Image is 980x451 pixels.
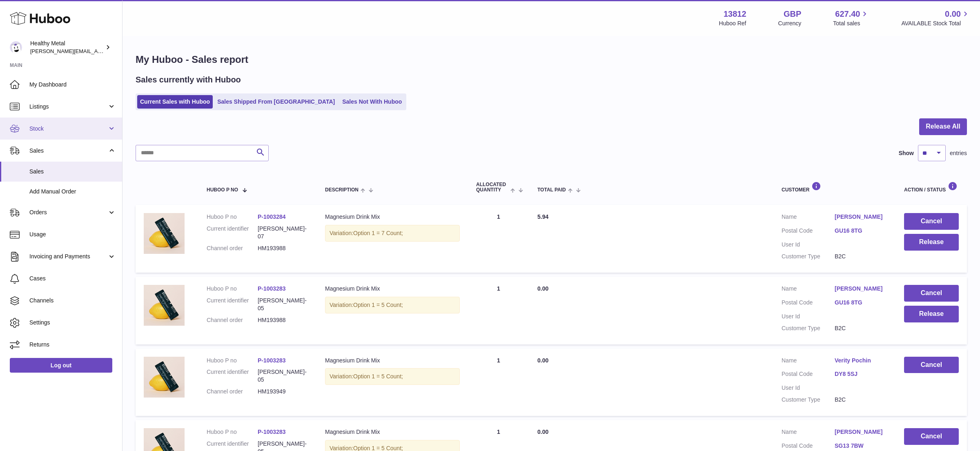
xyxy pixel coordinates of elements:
[835,396,888,404] dd: B2C
[835,442,888,450] a: SG13 7BW
[904,306,959,322] button: Release
[782,396,835,404] dt: Customer Type
[144,213,185,254] img: Product_31.jpg
[30,40,104,55] div: Healthy Metal
[258,316,309,324] dd: HM193988
[29,209,107,216] span: Orders
[207,368,258,384] dt: Current identifier
[325,428,460,436] div: Magnesium Drink Mix
[782,384,835,392] dt: User Id
[258,368,309,384] dd: [PERSON_NAME]-05
[835,357,888,364] a: Verity Pochin
[537,285,548,292] span: 0.00
[835,9,860,20] span: 627.40
[835,285,888,293] a: [PERSON_NAME]
[136,74,241,85] h2: Sales currently with Huboo
[919,118,967,135] button: Release All
[136,53,967,66] h1: My Huboo - Sales report
[782,227,835,237] dt: Postal Code
[29,297,116,304] span: Channels
[782,299,835,309] dt: Postal Code
[29,188,116,196] span: Add Manual Order
[835,370,888,378] a: DY8 5SJ
[258,297,309,312] dd: [PERSON_NAME]-05
[258,388,309,395] dd: HM193949
[207,357,258,364] dt: Huboo P no
[950,149,967,157] span: entries
[537,357,548,364] span: 0.00
[258,429,286,435] a: P-1003283
[537,429,548,435] span: 0.00
[325,357,460,364] div: Magnesium Drink Mix
[904,234,959,251] button: Release
[353,373,403,380] span: Option 1 = 5 Count;
[258,225,309,240] dd: [PERSON_NAME]-07
[29,103,107,111] span: Listings
[29,253,107,260] span: Invoicing and Payments
[778,20,802,27] div: Currency
[325,368,460,385] div: Variation:
[30,48,164,54] span: [PERSON_NAME][EMAIL_ADDRESS][DOMAIN_NAME]
[207,388,258,395] dt: Channel order
[899,149,914,157] label: Show
[207,225,258,240] dt: Current identifier
[468,205,529,273] td: 1
[782,357,835,367] dt: Name
[782,213,835,223] dt: Name
[325,297,460,313] div: Variation:
[833,20,869,27] span: Total sales
[782,370,835,380] dt: Postal Code
[29,319,116,327] span: Settings
[258,285,286,292] a: P-1003283
[29,81,116,89] span: My Dashboard
[207,297,258,312] dt: Current identifier
[353,302,403,308] span: Option 1 = 5 Count;
[207,428,258,436] dt: Huboo P no
[29,168,116,176] span: Sales
[537,187,566,193] span: Total paid
[258,244,309,252] dd: HM193988
[258,357,286,364] a: P-1003283
[207,285,258,293] dt: Huboo P no
[325,187,359,193] span: Description
[782,241,835,249] dt: User Id
[719,20,746,27] div: Huboo Ref
[901,20,970,27] span: AVAILABLE Stock Total
[904,428,959,445] button: Cancel
[835,227,888,235] a: GU16 8TG
[258,213,286,220] a: P-1003284
[10,358,112,373] a: Log out
[904,357,959,373] button: Cancel
[207,244,258,252] dt: Channel order
[476,182,508,193] span: ALLOCATED Quantity
[29,125,107,133] span: Stock
[207,213,258,221] dt: Huboo P no
[901,9,970,27] a: 0.00 AVAILABLE Stock Total
[782,313,835,320] dt: User Id
[207,316,258,324] dt: Channel order
[353,230,403,236] span: Option 1 = 7 Count;
[29,231,116,238] span: Usage
[782,324,835,332] dt: Customer Type
[144,357,185,398] img: Product_31.jpg
[835,324,888,332] dd: B2C
[468,349,529,416] td: 1
[537,213,548,220] span: 5.94
[144,285,185,326] img: Product_31.jpg
[325,225,460,242] div: Variation:
[833,9,869,27] a: 627.40 Total sales
[945,9,961,20] span: 0.00
[468,277,529,344] td: 1
[724,9,746,20] strong: 13812
[29,147,107,155] span: Sales
[782,182,888,193] div: Customer
[904,182,959,193] div: Action / Status
[782,428,835,438] dt: Name
[325,285,460,293] div: Magnesium Drink Mix
[835,428,888,436] a: [PERSON_NAME]
[784,9,801,20] strong: GBP
[835,299,888,307] a: GU16 8TG
[29,341,116,349] span: Returns
[325,213,460,221] div: Magnesium Drink Mix
[835,253,888,260] dd: B2C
